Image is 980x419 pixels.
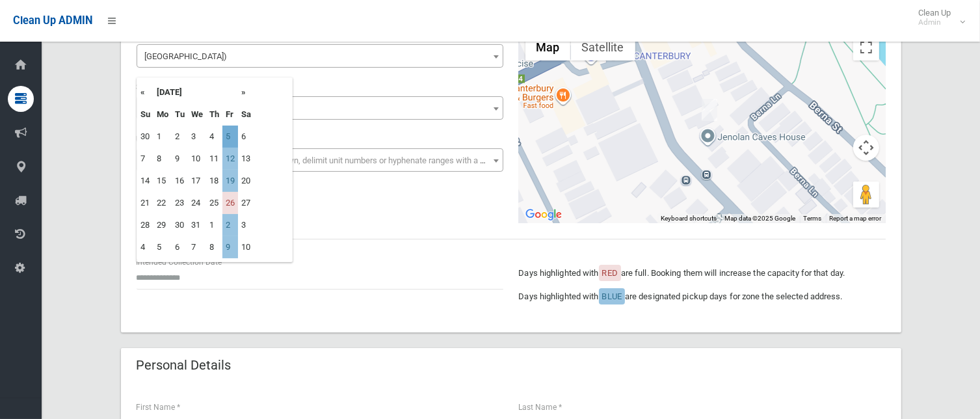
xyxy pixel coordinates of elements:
[172,236,188,258] td: 6
[238,103,254,126] th: Sa
[238,236,254,258] td: 10
[153,148,172,170] td: 8
[238,81,254,103] th: »
[830,215,882,222] a: Report a map error
[519,265,886,281] p: Days highlighted with are full. Booking them will increase the capacity for that day.
[137,214,153,236] td: 28
[918,18,951,27] small: Admin
[238,148,254,170] td: 13
[188,170,206,192] td: 17
[13,14,92,27] span: Clean Up ADMIN
[912,8,964,27] span: Clean Up
[137,148,153,170] td: 7
[725,215,796,222] span: Map data ©2025 Google
[140,47,500,66] span: Fore Street (CANTERBURY 2193)
[153,214,172,236] td: 29
[522,206,565,223] img: Google
[172,148,188,170] td: 9
[153,170,172,192] td: 15
[206,103,222,126] th: Th
[153,126,172,148] td: 1
[137,192,153,214] td: 21
[222,148,238,170] td: 12
[222,236,238,258] td: 9
[206,148,222,170] td: 11
[188,148,206,170] td: 10
[137,170,153,192] td: 14
[206,192,222,214] td: 25
[571,34,635,61] button: Show satellite imagery
[172,170,188,192] td: 16
[206,170,222,192] td: 18
[121,353,247,378] header: Personal Details
[222,126,238,148] td: 5
[145,155,509,165] span: Select the unit number from the dropdown, delimit unit numbers or hyphenate ranges with a comma
[702,99,717,121] div: 10 Fore Street, CANTERBURY NSW 2193
[525,34,571,61] button: Show street map
[238,192,254,214] td: 27
[206,236,222,258] td: 8
[519,289,886,304] p: Days highlighted with are designated pickup days for zone the selected address.
[661,214,717,223] button: Keyboard shortcuts
[188,214,206,236] td: 31
[602,268,618,278] span: RED
[238,170,254,192] td: 20
[153,192,172,214] td: 22
[188,126,206,148] td: 3
[188,103,206,126] th: We
[172,192,188,214] td: 23
[238,214,254,236] td: 3
[172,103,188,126] th: Tu
[137,103,153,126] th: Su
[153,236,172,258] td: 5
[153,81,238,103] th: [DATE]
[222,170,238,192] td: 19
[172,214,188,236] td: 30
[188,236,206,258] td: 7
[522,206,565,223] a: Open this area in Google Maps (opens a new window)
[222,192,238,214] td: 26
[188,192,206,214] td: 24
[222,214,238,236] td: 2
[140,100,500,118] span: 10
[137,81,153,103] th: «
[172,126,188,148] td: 2
[238,126,254,148] td: 6
[206,126,222,148] td: 4
[153,103,172,126] th: Mo
[853,182,879,208] button: Drag Pegman onto the map to open Street View
[853,135,879,161] button: Map camera controls
[137,236,153,258] td: 4
[206,214,222,236] td: 1
[853,34,879,61] button: Toggle fullscreen view
[222,103,238,126] th: Fr
[137,44,503,68] span: Fore Street (CANTERBURY 2193)
[804,215,822,222] a: Terms (opens in new tab)
[137,96,503,120] span: 10
[602,291,622,301] span: BLUE
[137,126,153,148] td: 30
